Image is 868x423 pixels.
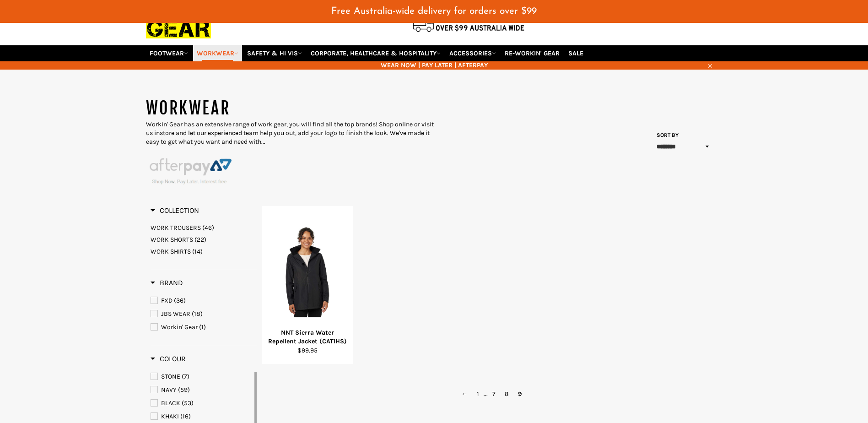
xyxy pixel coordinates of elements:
[161,310,190,318] span: JBS WEAR
[199,323,206,331] span: (1)
[151,278,183,287] span: Brand
[151,354,186,363] span: Colour
[146,120,434,146] p: Workin' Gear has an extensive range of work gear, you will find all the top brands! Shop online o...
[151,223,257,232] a: WORK TROUSERS
[151,278,183,287] h3: Brand
[446,45,500,61] a: ACCESSORIES
[178,386,190,394] span: (59)
[161,399,180,407] span: BLACK
[151,247,257,256] a: WORK SHIRTS
[202,224,214,232] span: (46)
[151,235,257,244] a: WORK SHORTS
[151,354,186,363] h3: Colour
[472,387,484,401] a: 1
[151,236,193,244] span: WORK SHORTS
[243,45,306,61] a: SAFETY & HI VIS
[151,206,199,215] span: Collection
[501,45,563,61] a: RE-WORKIN' GEAR
[500,387,513,401] a: 8
[654,131,679,139] label: Sort by
[151,309,257,319] a: JBS WEAR
[180,412,191,420] span: (16)
[161,297,173,304] span: FXD
[194,236,206,244] span: (22)
[267,328,348,346] div: NNT Sierra Water Repellent Jacket (CAT1HS)
[182,373,189,380] span: (7)
[174,297,186,304] span: (36)
[513,387,527,401] span: 9
[193,45,242,61] a: WORKWEAR
[146,97,434,120] h1: WORKWEAR
[331,6,537,16] span: Free Australia-wide delivery for orders over $99
[161,323,198,331] span: Workin' Gear
[151,322,257,332] a: Workin' Gear
[151,296,257,306] a: FXD
[151,372,253,382] a: STONE
[151,206,199,215] h3: Collection
[457,387,472,401] a: ←
[151,412,253,422] a: KHAKI
[151,248,191,255] span: WORK SHIRTS
[484,390,488,398] span: ...
[161,373,180,380] span: STONE
[146,61,722,70] span: WEAR NOW | PAY LATER | AFTERPAY
[307,45,444,61] a: CORPORATE, HEALTHCARE & HOSPITALITY
[411,14,526,33] img: Flat $9.95 shipping Australia wide
[488,387,500,401] a: 7
[146,45,192,61] a: FOOTWEAR
[261,206,354,364] a: NNT Sierra Water Repellent Jacket (CAT1HS)NNT Sierra Water Repellent Jacket (CAT1HS)$99.95
[192,310,203,318] span: (18)
[161,386,177,394] span: NAVY
[182,399,194,407] span: (53)
[565,45,587,61] a: SALE
[151,398,253,408] a: BLACK
[151,385,253,395] a: NAVY
[161,412,179,420] span: KHAKI
[192,248,203,255] span: (14)
[151,224,201,232] span: WORK TROUSERS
